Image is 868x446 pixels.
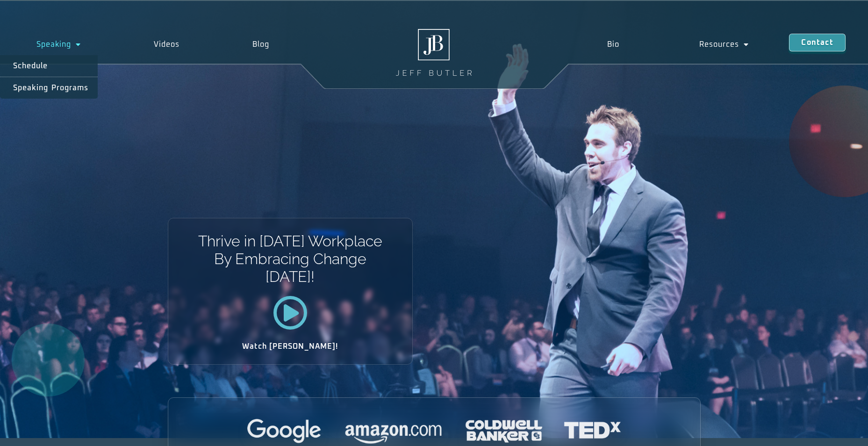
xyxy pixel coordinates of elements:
[197,232,383,286] h1: Thrive in [DATE] Workplace By Embracing Change [DATE]!
[567,34,789,55] nav: Menu
[201,343,380,350] h2: Watch [PERSON_NAME]!
[789,34,845,51] a: Contact
[567,34,660,55] a: Bio
[660,34,789,55] a: Resources
[117,34,216,55] a: Videos
[801,39,833,46] span: Contact
[216,34,306,55] a: Blog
